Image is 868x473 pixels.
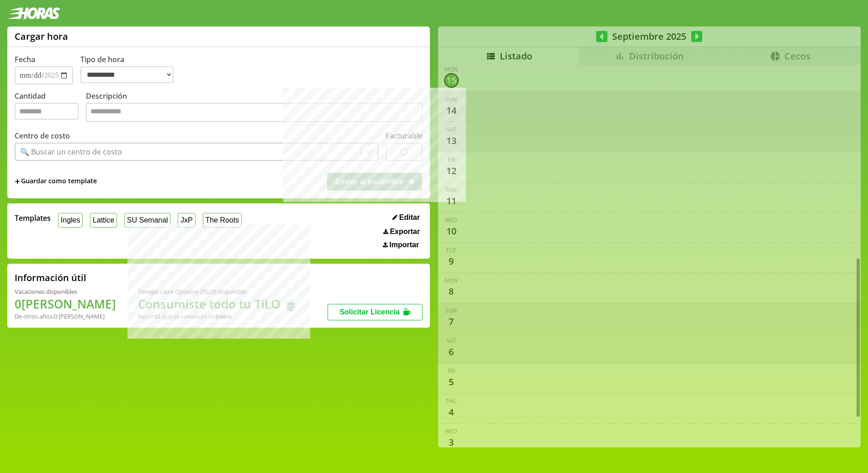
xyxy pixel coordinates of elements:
[138,296,298,312] h1: Consumiste todo tu TiLO 🍵
[15,296,116,312] h1: 0 [PERSON_NAME]
[381,227,423,236] button: Exportar
[390,213,423,222] button: Editar
[399,213,420,222] span: Editar
[86,103,423,122] textarea: Descripción
[124,213,170,227] button: SU Semanal
[390,228,420,236] span: Exportar
[7,7,60,19] img: logotipo
[90,213,117,227] button: Lattice
[178,213,195,227] button: JxP
[15,54,35,64] label: Fecha
[389,241,419,249] span: Importar
[20,147,122,157] div: 🔍 Buscar un centro de costo
[15,91,86,124] label: Cantidad
[15,176,97,186] span: +Guardar como template
[138,312,298,320] div: Recordá que se renuevan en
[86,91,423,124] label: Descripción
[138,287,298,296] div: Tiempo Libre Optativo (TiLO) disponible
[80,54,181,85] label: Tipo de hora
[80,66,174,83] select: Tipo de hora
[386,131,423,141] label: Facturable
[15,176,20,186] span: +
[15,131,70,141] label: Centro de costo
[339,308,400,316] span: Solicitar Licencia
[15,30,68,43] h1: Cargar hora
[15,103,79,120] input: Cantidad
[328,304,423,320] button: Solicitar Licencia
[203,213,242,227] button: The Roots
[58,213,83,227] button: Ingles
[15,213,51,223] span: Templates
[215,312,232,320] b: Enero
[15,312,116,320] div: De otros años: 0 [PERSON_NAME]
[15,287,116,296] div: Vacaciones disponibles
[15,271,86,284] h2: Información útil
